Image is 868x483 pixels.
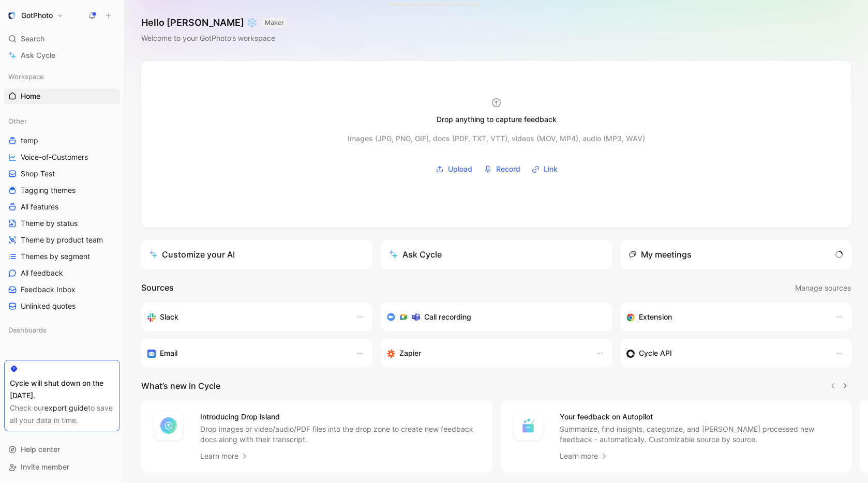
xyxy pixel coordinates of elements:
img: GotPhoto [7,10,17,21]
a: Learn more [560,450,608,462]
a: All features [4,199,120,215]
span: Theme by product team [21,235,103,245]
h3: Zapier [399,347,421,359]
div: My meetings [628,248,692,261]
h4: Introducing Drop island [200,411,480,423]
div: Search [4,31,120,47]
span: Help center [21,445,60,454]
h3: Extension [639,311,672,323]
h1: GotPhoto [21,11,53,20]
a: Unlinked quotes [4,298,120,314]
span: Home [21,91,40,101]
span: Dashboards [8,325,47,335]
span: Feedback Inbox [21,284,76,295]
span: Shop Test [21,169,55,179]
a: Shop Test [4,166,120,182]
p: Summarize, find insights, categorize, and [PERSON_NAME] processed new feedback - automatically. C... [560,424,840,445]
span: Link [544,163,558,175]
div: Capture feedback from thousands of sources with Zapier (survey results, recordings, sheets, etc). [387,347,585,359]
a: Theme by status [4,216,120,231]
span: Manage sources [795,282,851,294]
button: Ask Cycle [381,240,612,269]
div: Record & transcribe meetings from Zoom, Meet & Teams. [387,311,597,323]
h3: Cycle API [639,347,672,359]
div: Workspace [4,69,120,84]
div: Sync your customers, send feedback and get updates in Slack [147,311,346,323]
span: Upload [448,163,472,175]
span: Tagging themes [21,185,76,195]
button: GotPhotoGotPhoto [4,8,66,23]
h3: Call recording [424,311,471,323]
span: Unlinked quotes [21,301,76,311]
div: OthertempVoice-of-CustomersShop TestTagging themesAll featuresTheme by statusTheme by product tea... [4,113,120,314]
div: Welcome to your GotPhoto’s workspace [141,32,287,44]
a: Theme by product team [4,232,120,248]
button: Link [528,161,561,177]
a: Feedback Inbox [4,282,120,297]
div: Images (JPG, PNG, GIF), docs (PDF, TXT, VTT), videos (MOV, MP4), audio (MP3, WAV) [348,132,645,145]
h2: Sources [141,281,174,295]
a: temp [4,133,120,148]
a: Tagging themes [4,183,120,198]
span: temp [21,135,38,146]
h3: Email [160,347,177,359]
div: Sync customers & send feedback from custom sources. Get inspired by our favorite use case [626,347,825,359]
div: Check our to save all your data in time. [10,402,114,427]
div: Cycle will shut down on the [DATE]. [10,377,114,402]
h1: Hello [PERSON_NAME] ❄️ [141,17,287,29]
button: Record [480,161,524,177]
div: Dashboards [4,322,120,338]
span: Themes by segment [21,251,90,262]
div: Invite member [4,459,120,475]
p: Drop images or video/audio/PDF files into the drop zone to create new feedback docs along with th... [200,424,480,445]
div: Forward emails to your feedback inbox [147,347,346,359]
span: Search [21,33,44,45]
a: Ask Cycle [4,48,120,63]
span: Theme by status [21,218,78,229]
button: Manage sources [795,281,851,295]
span: Other [8,116,27,126]
div: Drop anything to capture feedback [437,113,557,126]
h3: Slack [160,311,178,323]
a: export guide [44,403,88,412]
a: Home [4,88,120,104]
a: Voice-of-Customers [4,149,120,165]
div: Help center [4,442,120,457]
span: Voice-of-Customers [21,152,88,162]
button: MAKER [262,18,287,28]
div: Other [4,113,120,129]
a: Customize your AI [141,240,372,269]
a: Learn more [200,450,249,462]
h4: Your feedback on Autopilot [560,411,840,423]
span: Ask Cycle [21,49,55,62]
h2: What’s new in Cycle [141,380,220,392]
a: Themes by segment [4,249,120,264]
div: Capture feedback from anywhere on the web [626,311,825,323]
button: Upload [432,161,476,177]
span: Invite member [21,462,69,471]
span: Workspace [8,71,44,82]
div: Ask Cycle [389,248,442,261]
div: Dashboards [4,322,120,341]
span: All feedback [21,268,63,278]
span: All features [21,202,58,212]
div: Customize your AI [149,248,235,261]
span: Record [496,163,520,175]
a: All feedback [4,265,120,281]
